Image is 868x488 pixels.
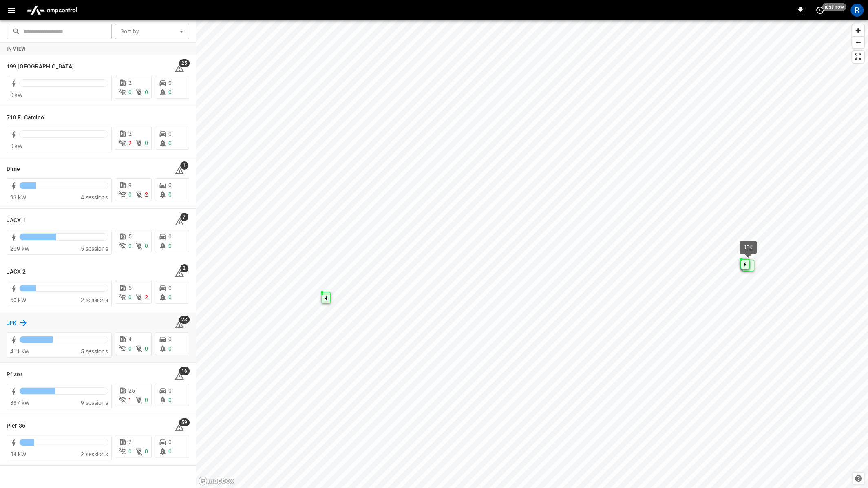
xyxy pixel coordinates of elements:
[168,233,172,240] span: 0
[145,345,148,352] span: 0
[128,243,132,249] span: 0
[7,113,44,122] h6: 710 El Camino
[168,140,172,146] span: 0
[180,161,188,170] span: 1
[128,336,132,342] span: 4
[81,194,108,201] span: 4 sessions
[10,297,26,303] span: 50 kW
[852,24,864,36] button: Zoom in
[10,400,29,406] span: 387 kW
[128,387,135,394] span: 25
[198,476,234,486] a: Mapbox homepage
[10,348,29,355] span: 411 kW
[7,62,74,71] h6: 199 Erie
[128,130,132,137] span: 2
[741,259,750,269] div: Map marker
[179,418,190,426] span: 59
[128,191,132,198] span: 0
[322,292,331,302] div: Map marker
[7,370,22,379] h6: Pfizer
[180,264,188,272] span: 2
[81,400,108,406] span: 9 sessions
[168,397,172,403] span: 0
[168,439,172,445] span: 0
[740,259,749,269] div: Map marker
[168,448,172,455] span: 0
[850,4,864,17] div: profile-icon
[168,294,172,300] span: 0
[852,36,864,48] button: Zoom out
[10,245,29,252] span: 209 kW
[10,451,26,457] span: 84 kW
[7,216,26,225] h6: JACX 1
[128,397,132,403] span: 1
[813,4,826,17] button: set refresh interval
[822,3,846,11] span: just now
[145,448,148,455] span: 0
[168,89,172,95] span: 0
[7,267,26,276] h6: JACX 2
[128,233,132,240] span: 5
[168,191,172,198] span: 0
[7,165,20,174] h6: Dime
[128,140,132,146] span: 2
[168,182,172,188] span: 0
[81,245,108,252] span: 5 sessions
[168,130,172,137] span: 0
[128,79,132,86] span: 2
[744,243,753,252] div: JFK
[179,316,190,324] span: 23
[168,345,172,352] span: 0
[128,182,132,188] span: 9
[7,319,17,328] h6: JFK
[7,422,25,431] h6: Pier 36
[128,448,132,455] span: 0
[168,336,172,342] span: 0
[128,439,132,445] span: 2
[168,285,172,291] span: 0
[81,348,108,355] span: 5 sessions
[10,92,23,98] span: 0 kW
[322,294,331,303] div: Map marker
[145,294,148,300] span: 2
[128,345,132,352] span: 0
[145,191,148,198] span: 2
[145,243,148,249] span: 0
[168,79,172,86] span: 0
[10,194,26,201] span: 93 kW
[180,213,188,221] span: 7
[7,46,26,52] strong: In View
[128,89,132,95] span: 0
[128,294,132,300] span: 0
[168,243,172,249] span: 0
[179,367,190,375] span: 16
[179,59,190,67] span: 25
[81,297,108,303] span: 2 sessions
[145,140,148,146] span: 0
[145,89,148,95] span: 0
[81,451,108,457] span: 2 sessions
[128,285,132,291] span: 5
[168,387,172,394] span: 0
[10,143,23,149] span: 0 kW
[23,2,80,18] img: ampcontrol.io logo
[145,397,148,403] span: 0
